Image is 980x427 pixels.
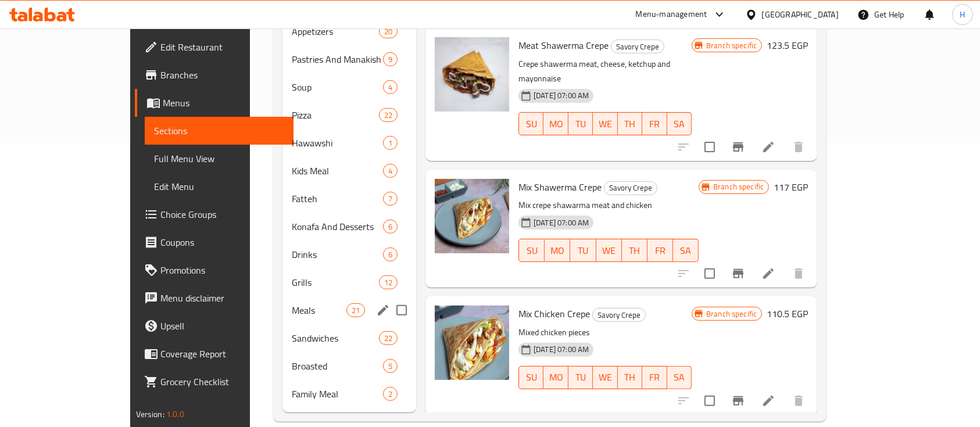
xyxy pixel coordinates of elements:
span: TU [573,116,588,132]
span: 12 [380,277,397,288]
span: Edit Menu [154,180,285,193]
button: Branch-specific-item [724,260,752,288]
span: Full Menu View [154,152,285,166]
a: Upsell [135,312,294,340]
button: FR [648,239,673,262]
span: Hawawshi [292,136,383,150]
div: Fatteh [292,192,383,206]
span: 4 [384,82,397,93]
span: Appetizers [292,24,379,38]
span: Family Meal [292,387,383,401]
div: Hawawshi1 [282,129,416,157]
span: Menus [163,96,285,110]
span: Upsell [160,319,285,333]
div: items [379,24,398,38]
div: items [383,192,398,206]
span: Meals [292,303,346,317]
button: SA [667,112,692,135]
img: Meat Shawerma Crepe [435,37,509,112]
span: 7 [384,193,397,204]
span: Sections [154,124,285,138]
p: Mix crepe shawarma meat and chicken [518,198,699,213]
button: Branch-specific-item [724,133,752,161]
span: SA [672,369,687,386]
button: SU [518,366,543,389]
a: Edit menu item [761,394,775,408]
button: delete [785,387,813,415]
span: SU [524,242,540,259]
span: Savory Crepe [611,40,664,53]
span: 20 [380,26,397,37]
span: TU [573,369,588,386]
div: items [346,303,365,317]
span: Meat Shawerma Crepe [518,37,609,54]
div: items [383,164,398,178]
div: Fatteh7 [282,185,416,213]
span: 6 [384,249,397,260]
span: TH [627,242,643,259]
button: WE [593,112,617,135]
span: Select to update [698,389,722,413]
button: TH [618,366,642,389]
div: items [383,80,398,94]
div: items [383,247,398,261]
div: Menu-management [636,8,707,21]
button: MO [545,239,570,262]
button: edit [374,302,392,319]
button: FR [642,112,667,135]
span: 21 [347,305,364,316]
span: WE [598,116,613,132]
span: SU [524,369,539,386]
span: 4 [384,166,397,177]
div: items [383,359,398,373]
span: Pastries And Manakish [292,52,383,66]
div: items [383,220,398,234]
span: SA [678,242,694,259]
a: Full Menu View [145,145,294,173]
a: Choice Groups [135,200,294,228]
button: WE [593,366,617,389]
div: items [379,275,398,289]
button: SA [667,366,692,389]
span: Menu disclaimer [160,291,285,305]
div: items [383,387,398,401]
a: Promotions [135,256,294,284]
div: Kids Meal4 [282,157,416,185]
span: [DATE] 07:00 AM [529,217,593,228]
button: TU [570,239,596,262]
button: SU [518,112,543,135]
button: TH [618,112,642,135]
button: Branch-specific-item [724,387,752,415]
button: TH [622,239,648,262]
div: Savory Crepe [611,40,664,53]
img: Mix Shawerma Crepe [435,179,509,253]
span: Version: [136,407,164,422]
span: Sandwiches [292,331,379,345]
span: Savory Crepe [605,181,657,195]
div: items [379,331,398,345]
span: Savory Crepe [593,308,645,322]
span: FR [647,116,662,132]
button: SA [673,239,699,262]
span: Promotions [160,263,285,277]
span: H [960,8,965,21]
span: 22 [380,333,397,344]
span: 22 [380,110,397,121]
button: delete [785,260,813,288]
a: Grocery Checklist [135,368,294,396]
span: 1 [384,138,397,149]
p: Mixed chicken pieces [518,325,692,340]
div: Pizza22 [282,101,416,129]
span: Grills [292,275,379,289]
button: delete [785,133,813,161]
div: Kids Meal [292,164,383,178]
span: TU [575,242,591,259]
span: 1.0.0 [166,407,184,422]
span: FR [647,369,662,386]
span: Soup [292,80,383,94]
a: Edit Menu [145,173,294,200]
